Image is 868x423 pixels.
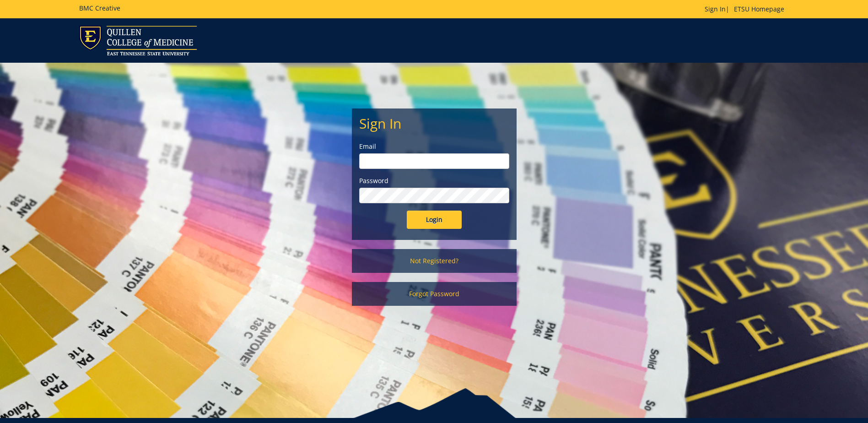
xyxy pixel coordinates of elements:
[352,282,517,306] a: Forgot Password
[79,5,120,11] h5: BMC Creative
[359,142,509,151] label: Email
[352,249,517,273] a: Not Registered?
[359,176,509,185] label: Password
[79,26,197,55] img: ETSU logo
[729,5,789,13] a: ETSU Homepage
[705,5,726,13] a: Sign In
[359,116,509,131] h2: Sign In
[407,211,462,229] input: Login
[705,5,789,14] p: |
